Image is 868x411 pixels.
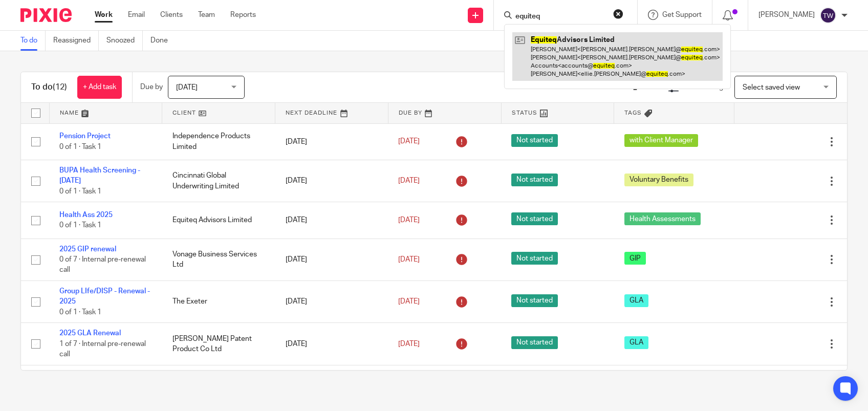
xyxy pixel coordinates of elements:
a: To do [20,31,46,51]
span: 0 of 1 · Task 1 [59,222,101,229]
a: Reassigned [53,31,99,51]
span: [DATE] [398,217,420,224]
a: Health Ass 2025 [59,211,113,219]
input: Search [514,12,606,21]
td: [DATE] [275,123,388,160]
span: Health Assessments [624,212,701,225]
td: The Exeter [162,281,275,323]
span: [DATE] [398,138,420,145]
span: Not started [511,252,558,265]
a: BUPA Health Screening - [DATE] [59,167,140,184]
a: Reports [230,10,256,20]
button: Clear [613,9,623,19]
td: [DATE] [275,281,388,323]
a: + Add task [77,76,122,99]
span: GLA [624,336,648,349]
span: Not started [511,134,558,147]
span: 0 of 7 · Internal pre-renewal call [59,256,146,274]
img: svg%3E [820,7,836,24]
span: [DATE] [176,84,198,91]
span: Not started [511,336,558,349]
a: Work [95,10,113,20]
span: (12) [53,83,67,91]
td: [DATE] [275,239,388,280]
a: Snoozed [106,31,143,51]
a: Email [128,10,145,20]
span: 0 of 1 · Task 1 [59,188,101,195]
a: 2025 GIP renewal [59,246,116,253]
span: [DATE] [398,340,420,348]
td: Vonage Business Services Ltd [162,239,275,280]
span: Not started [511,294,558,307]
p: [PERSON_NAME] [758,10,815,20]
span: Select saved view [743,84,800,91]
td: Independence Products Limited [162,123,275,160]
span: 1 of 7 · Internal pre-renewal call [59,340,146,358]
td: [DATE] [275,365,388,407]
a: 2025 GLA Renewal [59,330,121,337]
td: [DATE] [275,160,388,202]
a: Pension Project [59,133,111,140]
a: Done [150,31,176,51]
span: [DATE] [398,177,420,184]
span: 0 of 1 · Task 1 [59,309,101,316]
span: [DATE] [398,298,420,305]
span: GIP [624,252,646,265]
span: [DATE] [398,256,420,263]
img: Pixie [20,8,72,22]
span: Not started [511,212,558,225]
p: Due by [140,82,163,92]
td: [PERSON_NAME] Patent Product Co Ltd [162,323,275,365]
a: Group LIfe/DISP - Renewal - 2025 [59,288,150,305]
a: Team [198,10,215,20]
td: [DATE] [275,202,388,239]
span: with Client Manager [624,134,698,147]
a: Clients [160,10,183,20]
span: Get Support [662,11,702,18]
span: GLA [624,294,648,307]
td: [DATE] [275,323,388,365]
td: Equiteq Advisors Limited [162,365,275,407]
span: Voluntary Benefits [624,174,693,186]
span: Not started [511,174,558,186]
span: Tags [624,110,642,116]
td: Cincinnati Global Underwriting Limited [162,160,275,202]
h1: To do [31,82,67,93]
span: 0 of 1 · Task 1 [59,143,101,150]
td: Equiteq Advisors Limited [162,202,275,239]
